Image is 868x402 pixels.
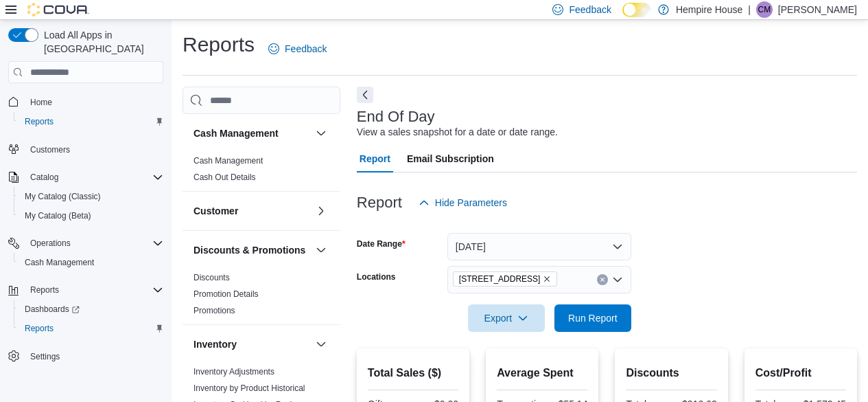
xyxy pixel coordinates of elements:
[612,274,623,285] button: Open list of options
[193,126,310,140] button: Cash Management
[19,188,106,205] a: My Catalog (Classic)
[25,169,163,186] span: Catalog
[357,125,558,139] div: View a sales snapshot for a date or date range.
[597,274,608,285] button: Clear input
[193,367,274,377] a: Inventory Adjustments
[193,155,263,166] span: Cash Management
[30,284,59,295] span: Reports
[25,191,101,202] span: My Catalog (Classic)
[183,31,255,58] h1: Reports
[758,1,771,18] span: CM
[568,311,618,325] span: Run Report
[193,204,310,218] button: Customer
[193,273,230,282] a: Discounts
[193,204,238,218] h3: Customer
[25,116,54,127] span: Reports
[25,142,75,158] a: Customers
[25,141,163,158] span: Customers
[19,113,163,130] span: Reports
[3,346,169,366] button: Settings
[25,348,65,365] a: Settings
[569,3,611,16] span: Feedback
[755,365,846,381] h2: Cost/Profit
[193,156,263,166] a: Cash Management
[447,233,631,260] button: [DATE]
[193,305,235,316] span: Promotions
[30,144,70,155] span: Customers
[14,187,169,206] button: My Catalog (Classic)
[3,168,169,187] button: Catalog
[368,365,458,381] h2: Total Sales ($)
[19,301,163,317] span: Dashboards
[193,306,235,315] a: Promotions
[19,301,85,317] a: Dashboards
[313,242,329,258] button: Discounts & Promotions
[14,300,169,319] a: Dashboards
[19,113,59,130] a: Reports
[676,1,742,18] p: Hempire House
[3,139,169,159] button: Customers
[25,304,80,315] span: Dashboards
[193,126,279,140] h3: Cash Management
[30,238,71,249] span: Operations
[626,365,716,381] h2: Discounts
[30,172,58,183] span: Catalog
[453,271,558,287] span: 18 Mill Street West
[193,172,256,183] span: Cash Out Details
[8,86,163,402] nav: Complex example
[25,257,94,268] span: Cash Management
[19,188,163,205] span: My Catalog (Classic)
[25,348,163,365] span: Settings
[360,145,390,172] span: Report
[193,243,305,257] h3: Discounts & Promotions
[183,269,340,324] div: Discounts & Promotions
[14,112,169,131] button: Reports
[25,94,58,111] a: Home
[14,206,169,225] button: My Catalog (Beta)
[497,365,587,381] h2: Average Spent
[3,280,169,300] button: Reports
[554,304,631,332] button: Run Report
[193,383,305,394] span: Inventory by Product Historical
[459,272,541,286] span: [STREET_ADDRESS]
[435,196,507,210] span: Hide Parameters
[25,323,54,334] span: Reports
[193,337,237,351] h3: Inventory
[407,145,494,172] span: Email Subscription
[756,1,773,18] div: Calvin Mendez
[30,351,60,362] span: Settings
[193,243,310,257] button: Discounts & Promotions
[19,208,97,224] a: My Catalog (Beta)
[476,304,537,332] span: Export
[25,282,163,298] span: Reports
[30,97,52,108] span: Home
[25,169,64,186] button: Catalog
[3,91,169,111] button: Home
[14,253,169,272] button: Cash Management
[357,109,435,125] h3: End Of Day
[468,304,545,332] button: Export
[263,35,332,63] a: Feedback
[19,320,59,337] a: Reports
[193,383,305,393] a: Inventory by Product Historical
[748,1,751,18] p: |
[778,1,857,18] p: [PERSON_NAME]
[38,28,163,56] span: Load All Apps in [GEOGRAPHIC_DATA]
[357,271,396,282] label: Locations
[622,3,651,17] input: Dark Mode
[27,3,89,16] img: Cova
[357,87,373,103] button: Next
[183,153,340,191] div: Cash Management
[313,125,329,142] button: Cash Management
[25,282,64,298] button: Reports
[19,254,99,271] a: Cash Management
[193,289,259,300] span: Promotion Details
[25,235,163,252] span: Operations
[357,238,406,249] label: Date Range
[25,235,76,252] button: Operations
[19,320,163,337] span: Reports
[413,189,513,216] button: Hide Parameters
[19,254,163,271] span: Cash Management
[622,17,623,18] span: Dark Mode
[25,93,163,110] span: Home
